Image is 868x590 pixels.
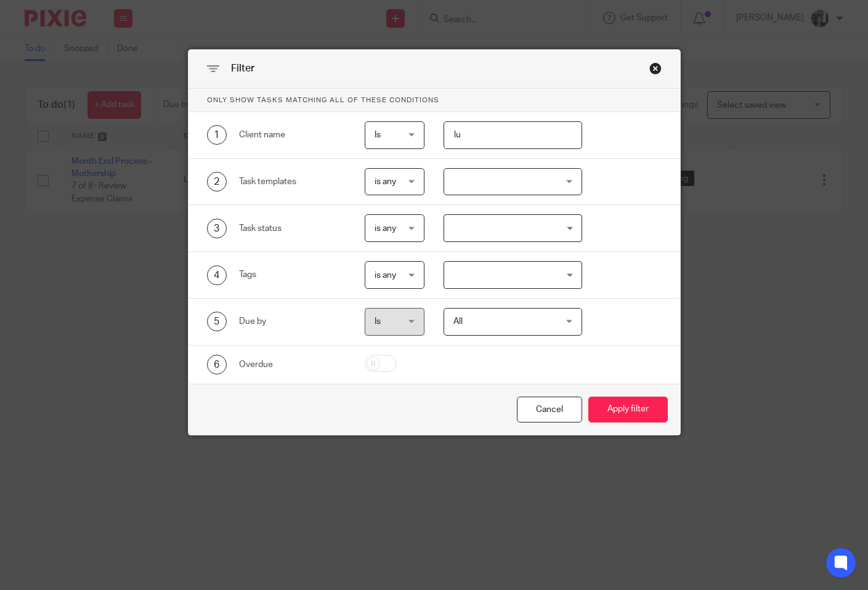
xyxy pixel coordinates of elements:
[207,265,227,285] div: 4
[231,63,254,73] span: Filter
[375,177,396,186] span: is any
[207,125,227,145] div: 1
[444,261,582,289] div: Search for option
[207,172,227,192] div: 2
[207,355,227,374] div: 6
[649,62,662,75] div: Close this dialog window
[239,269,346,281] div: Tags
[588,397,668,423] button: Apply filter
[239,176,346,188] div: Task templates
[239,315,346,328] div: Due by
[375,131,381,139] span: Is
[445,264,575,286] input: Search for option
[517,397,582,423] div: Close this dialog window
[375,271,396,280] span: is any
[239,222,346,235] div: Task status
[207,312,227,331] div: 5
[453,317,463,326] span: All
[239,129,346,141] div: Client name
[375,317,381,326] span: Is
[207,219,227,238] div: 3
[445,217,575,239] input: Search for option
[375,224,396,233] span: is any
[189,89,680,112] p: Only show tasks matching all of these conditions
[239,358,346,371] div: Overdue
[444,214,582,242] div: Search for option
